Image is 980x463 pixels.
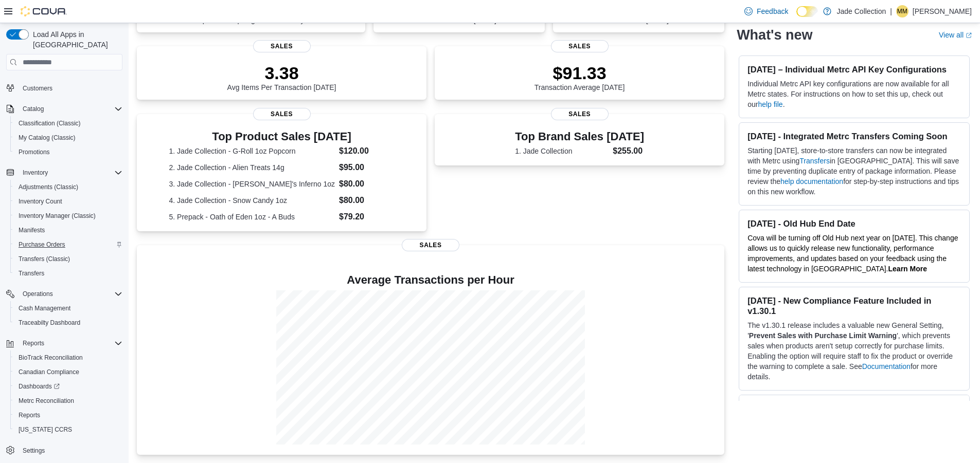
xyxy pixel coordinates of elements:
[10,145,127,159] button: Promotions
[862,362,911,371] a: Documentation
[14,146,122,158] span: Promotions
[169,179,335,189] dt: 3. Jade Collection - [PERSON_NAME]'s Inferno 1oz
[515,131,644,143] h3: Top Brand Sales [DATE]
[19,166,52,179] button: Inventory
[14,267,122,280] span: Transfers
[897,5,907,17] span: MM
[19,81,122,94] span: Customers
[747,79,961,109] p: Individual Metrc API key configurations are now available for all Metrc states. For instructions ...
[14,366,122,378] span: Canadian Compliance
[14,302,75,314] a: Cash Management
[14,409,44,421] a: Reports
[14,195,66,208] a: Inventory Count
[169,195,335,206] dt: 4. Jade Collection - Snow Candy 1oz
[14,210,122,222] span: Inventory Manager (Classic)
[19,337,48,349] button: Reports
[836,5,886,17] p: Jade Collection
[14,423,76,436] a: [US_STATE] CCRS
[2,165,127,180] button: Inventory
[796,17,797,17] span: Dark Mode
[19,445,49,457] a: Settings
[253,108,311,120] span: Sales
[19,319,80,327] span: Traceabilty Dashboard
[19,197,62,206] span: Inventory Count
[10,266,127,281] button: Transfers
[758,100,782,108] a: help file
[896,5,908,17] div: Monica McKenzie
[10,316,127,330] button: Traceabilty Dashboard
[23,84,52,92] span: Customers
[227,63,336,91] div: Avg Items Per Transaction [DATE]
[747,218,961,229] h3: [DATE] - Old Hub End Date
[14,395,78,407] a: Metrc Reconciliation
[19,119,81,127] span: Classification (Classic)
[10,194,127,209] button: Inventory Count
[19,134,76,142] span: My Catalog (Classic)
[19,103,48,115] button: Catalog
[169,131,395,143] h3: Top Product Sales [DATE]
[747,295,961,316] h3: [DATE] - New Compliance Feature Included in v1.30.1
[747,131,961,141] h3: [DATE] - Integrated Metrc Transfers Coming Soon
[780,177,843,186] a: help documentation
[145,274,716,286] h4: Average Transactions per Hour
[21,6,67,16] img: Cova
[14,117,122,129] span: Classification (Classic)
[19,212,96,220] span: Inventory Manager (Classic)
[551,40,609,52] span: Sales
[890,5,892,17] p: |
[14,181,122,193] span: Adjustments (Classic)
[534,63,625,91] div: Transaction Average [DATE]
[19,288,57,300] button: Operations
[339,161,395,174] dd: $95.00
[14,317,84,329] a: Traceabilty Dashboard
[10,301,127,316] button: Cash Management
[747,320,961,382] p: The v1.30.1 release includes a valuable new General Setting, ' ', which prevents sales when produ...
[14,317,122,329] span: Traceabilty Dashboard
[10,237,127,252] button: Purchase Orders
[10,365,127,379] button: Canadian Compliance
[169,162,335,173] dt: 2. Jade Collection - Alien Treats 14g
[10,223,127,237] button: Manifests
[515,146,609,156] dt: 1. Jade Collection
[534,63,625,83] p: $91.33
[2,80,127,95] button: Customers
[19,304,70,312] span: Cash Management
[339,178,395,190] dd: $80.00
[14,366,83,378] a: Canadian Compliance
[613,145,644,157] dd: $255.00
[14,132,80,144] a: My Catalog (Classic)
[10,116,127,131] button: Classification (Classic)
[19,148,50,156] span: Promotions
[339,211,395,223] dd: $79.20
[339,194,395,207] dd: $80.00
[19,425,72,434] span: [US_STATE] CCRS
[14,380,122,393] span: Dashboards
[10,408,127,422] button: Reports
[19,255,70,263] span: Transfers (Classic)
[749,331,897,340] strong: Prevent Sales with Purchase Limit Warning
[14,238,122,251] span: Purchase Orders
[14,181,82,193] a: Adjustments (Classic)
[19,397,74,405] span: Metrc Reconciliation
[799,157,830,165] a: Transfers
[2,336,127,350] button: Reports
[23,447,45,455] span: Settings
[14,423,122,436] span: Washington CCRS
[402,239,459,251] span: Sales
[939,31,972,39] a: View allExternal link
[14,253,74,265] a: Transfers (Classic)
[19,183,78,191] span: Adjustments (Classic)
[19,288,122,300] span: Operations
[19,226,45,234] span: Manifests
[14,380,64,393] a: Dashboards
[888,265,927,273] strong: Learn More
[737,27,812,43] h2: What's new
[10,209,127,223] button: Inventory Manager (Classic)
[23,169,48,177] span: Inventory
[14,117,85,129] a: Classification (Classic)
[2,102,127,116] button: Catalog
[19,444,122,457] span: Settings
[19,269,44,277] span: Transfers
[14,146,54,158] a: Promotions
[10,350,127,365] button: BioTrack Reconciliation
